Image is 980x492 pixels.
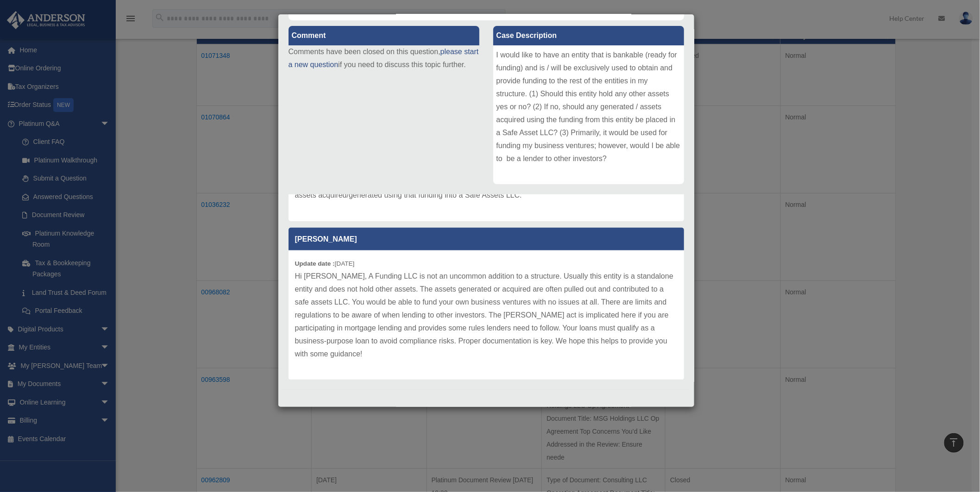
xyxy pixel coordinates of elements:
label: Comment [289,26,479,45]
b: Update date : [295,260,335,267]
a: please start a new question [289,48,479,69]
label: Case Description [493,26,684,45]
div: I would like to have an entity that is bankable (ready for funding) and is / will be exclusively ... [493,45,684,184]
p: Hi [PERSON_NAME], A Funding LLC is not an uncommon addition to a structure. Usually this entity i... [295,270,678,361]
small: [DATE] [295,260,355,267]
p: [PERSON_NAME] [289,228,684,250]
p: Comments have been closed on this question, if you need to discuss this topic further. [289,45,479,71]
